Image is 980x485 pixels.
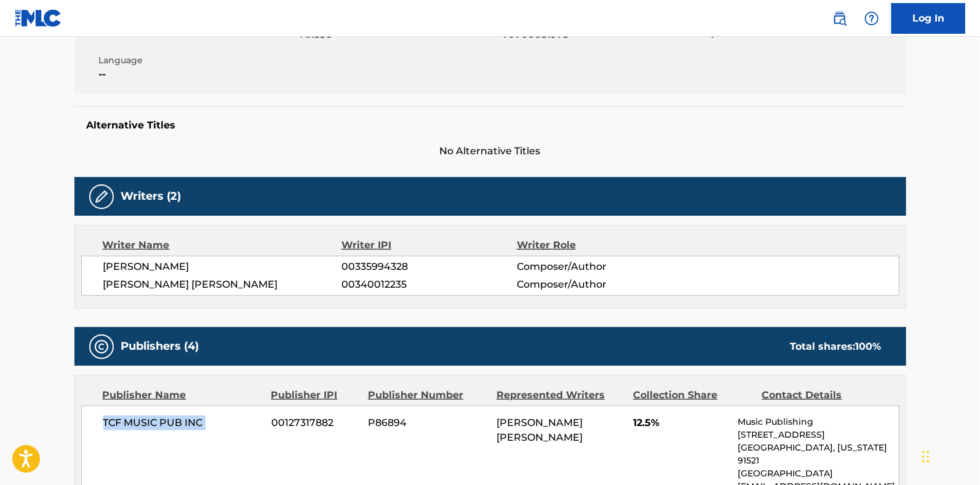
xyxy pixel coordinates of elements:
h5: Writers (2) [121,189,181,203]
span: 100 % [856,341,882,352]
div: Total shares: [791,339,882,354]
img: Writers [94,189,109,204]
img: Publishers [94,339,109,354]
div: Publisher Number [368,388,487,403]
img: help [864,11,879,26]
span: Composer/Author [517,277,676,292]
div: Publisher Name [103,388,262,403]
span: 00335994328 [341,259,516,274]
div: Publisher IPI [271,388,359,403]
div: Contact Details [762,388,882,403]
div: Drag [922,438,930,475]
span: TCF MUSIC PUB INC [103,416,263,430]
span: Language [99,54,298,67]
span: P86894 [368,416,487,430]
a: Log In [891,3,965,34]
span: [PERSON_NAME] [103,259,342,274]
p: Music Publishing [738,416,898,428]
div: Help [859,6,884,31]
p: [STREET_ADDRESS] [738,428,898,441]
p: [GEOGRAPHIC_DATA] [738,467,898,480]
span: [PERSON_NAME] [PERSON_NAME] [103,277,342,292]
img: search [832,11,847,26]
p: [GEOGRAPHIC_DATA], [US_STATE] 91521 [738,441,898,467]
span: Composer/Author [517,259,676,274]
div: Writer IPI [341,238,517,253]
span: -- [99,67,298,82]
div: Collection Share [633,388,752,403]
span: [PERSON_NAME] [PERSON_NAME] [496,417,583,443]
img: MLC Logo [15,9,62,27]
span: No Alternative Titles [74,144,906,159]
a: Public Search [827,6,852,31]
h5: Alternative Titles [87,119,894,132]
iframe: Chat Widget [918,426,980,485]
h5: Publishers (4) [121,339,199,353]
span: 12.5% [633,416,728,430]
div: Writer Role [517,238,676,253]
div: Writer Name [103,238,342,253]
div: Represented Writers [496,388,624,403]
span: 00340012235 [341,277,516,292]
span: 00127317882 [271,416,359,430]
